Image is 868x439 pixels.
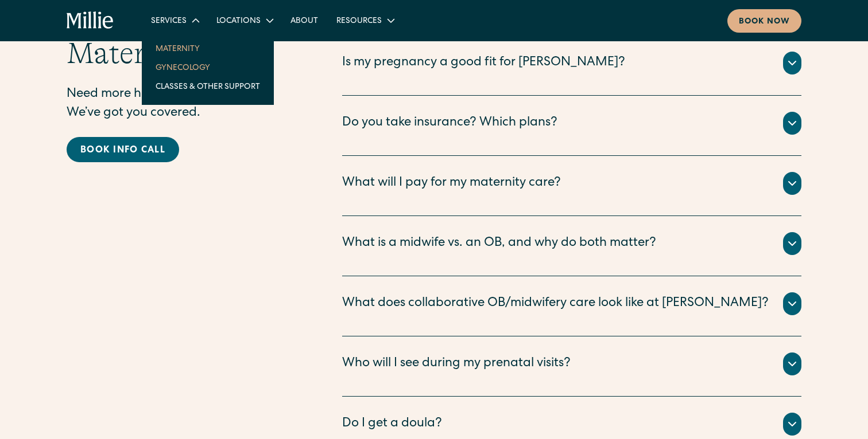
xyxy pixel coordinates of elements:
[67,11,114,30] a: home
[727,9,801,33] a: Book now
[151,15,187,28] div: Services
[327,11,402,30] div: Resources
[67,137,179,162] a: Book info call
[207,11,281,30] div: Locations
[342,295,769,313] div: What does collaborative OB/midwifery care look like at [PERSON_NAME]?
[142,30,274,105] nav: Services
[342,54,625,73] div: Is my pregnancy a good fit for [PERSON_NAME]?
[67,36,296,71] h2: Maternity FAQ
[146,77,269,96] a: Classes & Other Support
[80,144,165,158] div: Book info call
[146,58,269,77] a: Gynecology
[146,39,269,58] a: Maternity
[342,415,442,434] div: Do I get a doula?
[216,15,261,28] div: Locations
[281,11,327,30] a: About
[739,16,790,28] div: Book now
[336,15,382,28] div: Resources
[142,11,207,30] div: Services
[342,114,557,133] div: Do you take insurance? Which plans?
[342,174,561,193] div: What will I pay for my maternity care?
[342,234,656,253] div: What is a midwife vs. an OB, and why do both matter?
[342,355,571,374] div: Who will I see during my prenatal visits?
[67,85,296,123] p: Need more help? We’ve got you covered.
